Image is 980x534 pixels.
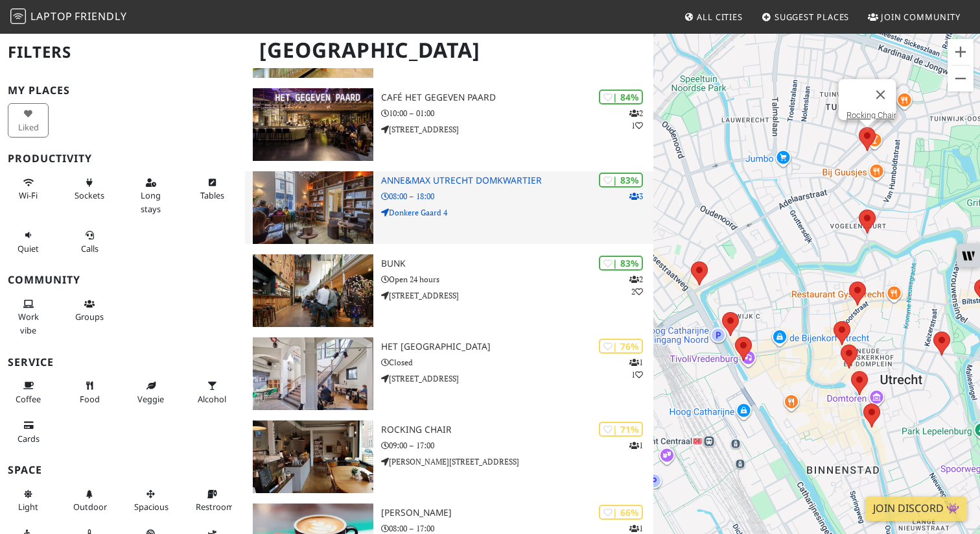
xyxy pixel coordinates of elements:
h3: Service [8,356,237,369]
p: [PERSON_NAME][STREET_ADDRESS] [381,455,653,468]
h2: Filters [8,32,237,72]
img: Rocking Chair [253,420,373,493]
span: Power sockets [75,189,104,201]
a: BUNK | 83% 22 BUNK Open 24 hours [STREET_ADDRESS] [245,254,653,327]
button: Alcohol [192,375,233,409]
img: BUNK [253,254,373,327]
button: Restroom [192,483,233,518]
button: Veggie [130,375,171,409]
a: Café Het Gegeven Paard | 84% 21 Café Het Gegeven Paard 10:00 – 01:00 [STREET_ADDRESS] [245,88,653,161]
h3: My Places [8,84,237,97]
span: Spacious [134,501,169,513]
span: Restroom [196,501,234,513]
span: Alcohol [198,393,226,405]
h3: Anne&Max Utrecht Domkwartier [381,175,653,186]
div: | 66% [599,505,643,520]
h3: Productivity [8,152,237,165]
a: Join Discord 👾 [865,496,967,521]
p: [STREET_ADDRESS] [381,289,653,302]
div: | 76% [599,339,643,354]
span: Coffee [16,393,41,405]
a: Join Community [863,5,966,29]
button: Sockets [69,172,110,206]
span: All Cities [697,11,743,23]
button: Groups [69,293,110,328]
a: Rocking Chair | 71% 1 Rocking Chair 09:00 – 17:00 [PERSON_NAME][STREET_ADDRESS] [245,420,653,493]
a: LaptopFriendly LaptopFriendly [10,6,127,29]
a: All Cities [679,5,748,29]
span: Veggie [137,393,164,405]
p: 08:00 – 18:00 [381,190,653,202]
span: Quiet [17,243,39,254]
span: Friendly [75,9,126,23]
button: Tables [192,172,233,206]
button: Quiet [8,225,49,259]
img: Het Huis Utrecht [253,337,373,410]
p: 2 2 [629,273,643,298]
div: | 83% [599,256,643,271]
span: Suggest Places [775,11,850,23]
p: 09:00 – 17:00 [381,439,653,452]
button: Food [69,375,110,409]
h3: [PERSON_NAME] [381,507,653,518]
h3: Space [8,464,237,476]
p: Closed [381,356,653,369]
p: 2 1 [629,107,643,132]
a: Anne&Max Utrecht Domkwartier | 83% 3 Anne&Max Utrecht Domkwartier 08:00 – 18:00 Donkere Gaard 4 [245,171,653,244]
span: Outdoor area [73,501,107,513]
span: Laptop [30,9,73,23]
span: Join Community [881,11,961,23]
button: Zoom out [948,66,974,91]
span: Video/audio calls [81,243,99,254]
div: | 84% [599,90,643,104]
span: Food [80,393,100,405]
p: 3 [629,190,643,202]
span: Long stays [141,189,161,214]
span: Work-friendly tables [200,189,224,201]
p: 1 1 [629,356,643,381]
p: 1 [629,439,643,452]
button: Wi-Fi [8,172,49,206]
a: Het Huis Utrecht | 76% 11 Het [GEOGRAPHIC_DATA] Closed [STREET_ADDRESS] [245,337,653,410]
button: Light [8,483,49,518]
h3: Het [GEOGRAPHIC_DATA] [381,341,653,352]
button: Zoom in [948,39,974,65]
h3: Community [8,274,237,286]
p: Open 24 hours [381,273,653,285]
span: People working [18,311,39,335]
button: Outdoor [69,483,110,518]
a: Rocking Chair [846,110,896,120]
div: | 83% [599,173,643,188]
button: Close [865,79,896,110]
p: Donkere Gaard 4 [381,206,653,219]
h1: [GEOGRAPHIC_DATA] [249,32,651,68]
img: LaptopFriendly [10,8,26,24]
p: 10:00 – 01:00 [381,107,653,119]
span: Stable Wi-Fi [19,189,38,201]
p: [STREET_ADDRESS] [381,123,653,136]
h3: Rocking Chair [381,424,653,435]
button: Coffee [8,375,49,409]
button: Cards [8,415,49,449]
span: Group tables [75,311,104,322]
button: Long stays [130,172,171,219]
button: Work vibe [8,293,49,341]
img: Café Het Gegeven Paard [253,88,373,161]
div: | 71% [599,422,643,437]
img: Anne&Max Utrecht Domkwartier [253,171,373,244]
span: Natural light [18,501,38,513]
a: Suggest Places [756,5,855,29]
button: Spacious [130,483,171,518]
button: Calls [69,225,110,259]
h3: Café Het Gegeven Paard [381,92,653,103]
h3: BUNK [381,258,653,269]
p: [STREET_ADDRESS] [381,372,653,385]
span: Credit cards [17,433,40,444]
